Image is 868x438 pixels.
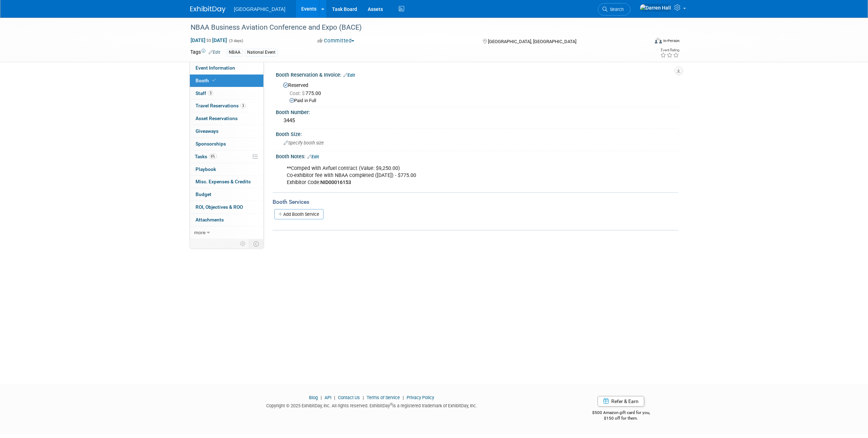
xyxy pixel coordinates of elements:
img: Format-Inperson.png [655,38,662,43]
div: Booth Size: [276,129,678,138]
a: Misc. Expenses & Credits [190,176,263,188]
sup: ® [390,402,392,406]
a: Staff3 [190,87,263,100]
span: Attachments [196,217,224,223]
a: Booth [190,75,263,87]
span: to [205,37,212,43]
img: ExhibitDay [190,6,226,13]
div: In-Person [663,38,680,43]
a: Contact Us [338,395,360,400]
span: Search [607,7,624,12]
span: Specify booth size [284,140,324,146]
span: | [332,395,337,400]
div: Booth Reservation & Invoice: [276,70,678,79]
td: Personalize Event Tab Strip [237,239,249,248]
div: NBAA Business Aviation Conference and Expo (BACE) [188,21,638,34]
span: Playbook [196,166,216,172]
td: Tags [190,48,220,57]
a: Search [598,3,630,16]
i: Booth reservation complete [212,78,216,82]
div: Booth Notes: [276,151,678,160]
span: [GEOGRAPHIC_DATA] [234,6,286,12]
span: Giveaways [196,128,219,134]
span: Sponsorships [196,141,226,147]
span: Budget [196,191,211,197]
b: NID00016153 [320,179,351,185]
a: Budget [190,188,263,201]
span: 6% [209,154,217,159]
a: Playbook [190,163,263,176]
div: NBAA [227,49,243,56]
a: Edit [343,73,355,78]
div: **Comped with Avfuel contract (Value: $9,250.00) Co-exhibitor fee with NBAA completed ([DATE]) - ... [282,161,600,190]
button: Committed [315,37,357,45]
div: Booth Number: [276,107,678,116]
div: $500 Amazon gift card for you, [564,405,678,421]
span: Event Information [196,65,235,71]
a: Privacy Policy [407,395,434,400]
img: Darren Hall [640,4,671,12]
a: Blog [309,395,318,400]
span: Tasks [195,154,217,159]
div: Reserved [281,80,673,104]
a: Terms of Service [367,395,400,400]
a: Giveaways [190,125,263,137]
span: Misc. Expenses & Credits [196,179,251,184]
span: [GEOGRAPHIC_DATA], [GEOGRAPHIC_DATA] [488,39,576,44]
a: Travel Reservations3 [190,100,263,112]
div: Booth Services [273,198,678,206]
a: Refer & Earn [598,396,644,407]
a: Asset Reservations [190,112,263,125]
span: 775.00 [290,90,324,96]
span: Travel Reservations [196,103,246,108]
div: Event Rating [660,48,679,52]
a: Edit [209,50,220,55]
span: more [194,230,205,235]
td: Toggle Event Tabs [249,239,263,248]
span: Cost: $ [290,90,305,96]
a: ROI, Objectives & ROO [190,201,263,213]
a: Add Booth Service [274,209,324,219]
a: Sponsorships [190,138,263,150]
span: | [319,395,324,400]
div: Event Format [607,37,680,47]
div: Paid in Full [290,97,673,104]
span: Staff [196,90,213,96]
div: Copyright © 2025 ExhibitDay, Inc. All rights reserved. ExhibitDay is a registered trademark of Ex... [190,401,554,409]
span: (3 days) [228,39,243,43]
span: ROI, Objectives & ROO [196,204,243,210]
a: API [325,395,331,400]
span: | [401,395,406,400]
span: 3 [208,90,213,96]
a: more [190,226,263,239]
a: Event Information [190,62,263,74]
span: Booth [196,78,217,83]
span: | [361,395,366,400]
div: $150 off for them. [564,415,678,421]
span: 3 [240,103,246,108]
a: Edit [307,154,319,159]
span: Asset Reservations [196,116,238,121]
a: Tasks6% [190,150,263,163]
a: Attachments [190,214,263,226]
div: 3445 [281,115,673,126]
div: National Event [245,49,278,56]
span: [DATE] [DATE] [190,37,227,43]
